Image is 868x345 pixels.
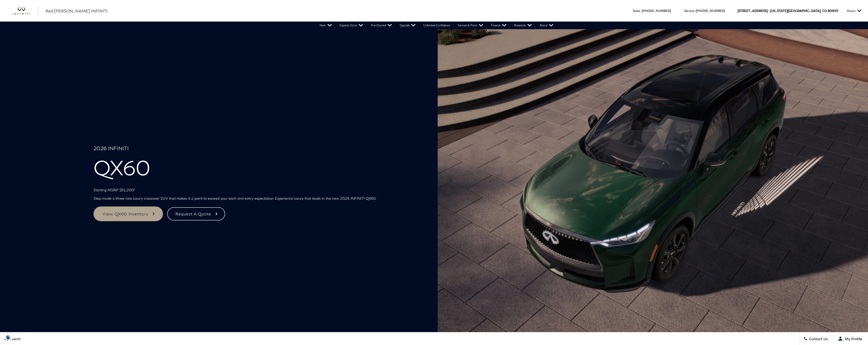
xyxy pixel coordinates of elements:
button: Open user profile menu [832,332,868,345]
a: About [536,22,557,29]
a: infiniti [13,7,38,15]
a: [PHONE_NUMBER] [696,9,725,13]
img: INFINITI [13,7,38,15]
span: 2026 INFINITI [94,145,418,155]
a: Express Store [336,22,367,29]
span: Search [8,337,21,341]
a: Research [510,22,536,29]
span: Service [684,9,694,13]
span: My Profile [843,337,862,341]
a: Unlimited Confidence [419,22,454,29]
a: [PHONE_NUMBER] [642,9,671,13]
span: Sales [633,9,640,13]
a: Red [PERSON_NAME] INFINITI [46,8,108,14]
section: Click to Open Cookie Consent Modal [3,335,14,340]
p: Starting MSRP $51,200* [94,188,418,192]
span: : [640,9,641,13]
a: Request A Quote [167,206,226,221]
p: Step inside a three-row luxury crossover SUV that makes it a point to exceed your each and every ... [94,196,418,200]
span: : [694,9,695,13]
a: Finance [487,22,510,29]
h1: QX60 [94,145,418,184]
img: 2026 INFINITI QX60 [438,29,868,338]
a: Service & Parts [454,22,487,29]
a: View QX60 Inventory [94,206,163,221]
nav: Main Navigation [316,22,557,29]
a: New [316,22,336,29]
a: Pre-Owned [367,22,396,29]
a: [STREET_ADDRESS] • [US_STATE][GEOGRAPHIC_DATA], CO 80905 [737,9,838,13]
span: Red [PERSON_NAME] INFINITI [46,8,108,13]
span: Contact Us [808,337,828,341]
a: Specials [396,22,419,29]
img: Opt-Out Icon [3,335,14,340]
